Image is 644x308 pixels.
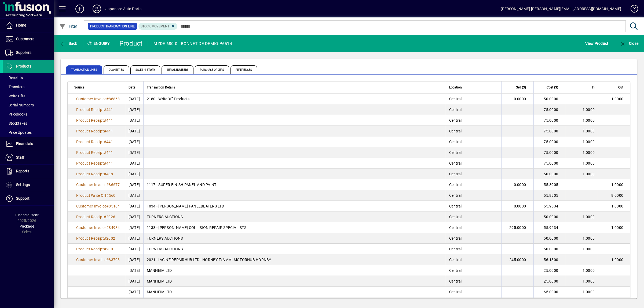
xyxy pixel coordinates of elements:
[76,183,106,187] span: Customer Invoice
[618,39,640,48] button: Close
[76,150,104,155] span: Product Receipt
[76,215,104,219] span: Product Receipt
[449,236,462,240] span: Central
[125,136,143,147] td: [DATE]
[76,172,104,176] span: Product Receipt
[501,179,533,190] td: 0.0000
[125,158,143,169] td: [DATE]
[125,104,143,115] td: [DATE]
[109,204,120,208] span: 85184
[449,140,462,144] span: Central
[104,107,106,112] span: #
[583,140,595,144] span: 1.0000
[3,178,54,192] a: Settings
[501,254,533,265] td: 245.0000
[3,91,54,101] a: Write Offs
[583,129,595,133] span: 1.0000
[618,84,623,90] span: Out
[76,118,104,123] span: Product Receipt
[143,233,446,244] td: TURNERS AUCTIONS
[5,121,27,125] span: Stocktakes
[449,225,462,230] span: Central
[104,118,106,123] span: #
[106,193,109,198] span: #
[153,39,232,48] div: MZDE-680-0 - BONNET DE DEMIO P6514
[125,222,143,233] td: [DATE]
[547,84,558,90] span: Cost ($)
[449,247,462,251] span: Central
[583,279,595,283] span: 1.0000
[3,101,54,110] a: Serial Numbers
[3,110,54,119] a: Pricebooks
[125,190,143,201] td: [DATE]
[74,84,84,90] span: Source
[59,41,77,46] span: Back
[125,276,143,287] td: [DATE]
[109,258,120,262] span: 83793
[449,204,462,208] span: Central
[583,290,595,294] span: 1.0000
[74,96,122,102] a: Customer Invoice#86868
[109,193,116,198] span: 560
[106,150,113,155] span: 441
[533,287,566,297] td: 65.0000
[533,158,566,169] td: 75.0000
[533,201,566,211] td: 55.9634
[533,297,566,308] td: 50.0000
[449,172,462,176] span: Central
[449,84,462,90] span: Location
[533,244,566,254] td: 50.0000
[106,172,113,176] span: 438
[76,236,104,240] span: Product Receipt
[125,147,143,158] td: [DATE]
[74,203,122,209] a: Customer Invoice#85184
[74,192,117,198] a: Product Write Off#560
[106,258,109,262] span: #
[125,201,143,211] td: [DATE]
[449,183,462,187] span: Central
[533,190,566,201] td: 55.8905
[533,211,566,222] td: 50.0000
[104,65,129,74] span: Quantities
[449,193,462,198] span: Central
[3,19,54,32] a: Home
[449,290,462,294] span: Central
[143,211,446,222] td: TURNERS AUCTIONS
[74,107,115,113] a: Product Receipt#441
[20,224,34,228] span: Package
[449,161,462,165] span: Central
[125,169,143,179] td: [DATE]
[505,84,531,90] div: Sell ($)
[3,46,54,60] a: Suppliers
[614,39,644,48] app-page-header-button: Close enquiry
[3,151,54,164] a: Staff
[125,211,143,222] td: [DATE]
[143,179,446,190] td: 1117 - SUPER FINISH PANEL AND PAINT
[109,225,120,230] span: 84934
[230,65,257,74] span: References
[533,276,566,287] td: 25.0000
[106,118,113,123] span: 441
[143,244,446,254] td: TURNERS AUCTIONS
[533,115,566,126] td: 75.0000
[74,139,115,145] a: Product Receipt#441
[143,297,446,308] td: TURNERS AUCTIONS
[16,183,30,187] span: Settings
[583,215,595,219] span: 1.0000
[125,265,143,276] td: [DATE]
[143,276,446,287] td: MANHEIM LTD
[106,140,113,144] span: 441
[90,24,135,29] span: Product Transaction Line
[106,236,115,240] span: 2002
[76,204,106,208] span: Customer Invoice
[5,130,32,135] span: Price Updates
[74,128,115,134] a: Product Receipt#441
[76,107,104,112] span: Product Receipt
[5,94,25,98] span: Write Offs
[449,97,462,101] span: Central
[533,265,566,276] td: 25.0000
[584,39,610,48] button: View Product
[501,94,533,104] td: 0.0000
[74,182,122,188] a: Customer Invoice#86677
[125,254,143,265] td: [DATE]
